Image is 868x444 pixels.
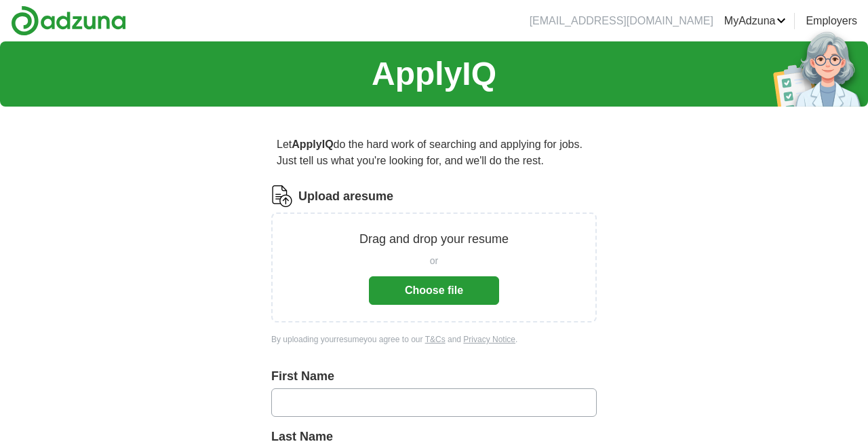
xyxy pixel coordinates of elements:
img: CV Icon [271,185,293,207]
a: T&Cs [425,335,446,344]
h1: ApplyIQ [372,50,496,98]
p: Drag and drop your resume [359,230,509,248]
p: Let do the hard work of searching and applying for jobs. Just tell us what you're looking for, an... [271,131,597,174]
button: Choose file [369,276,499,305]
div: By uploading your resume you agree to our and . [271,333,597,346]
a: MyAdzuna [724,13,787,29]
strong: ApplyIQ [292,138,333,150]
label: First Name [271,367,597,386]
img: Adzuna logo [11,5,126,36]
a: Privacy Notice [463,335,515,344]
a: Employers [806,13,857,29]
label: Upload a resume [298,187,393,206]
span: or [430,254,438,268]
li: [EMAIL_ADDRESS][DOMAIN_NAME] [530,13,713,29]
